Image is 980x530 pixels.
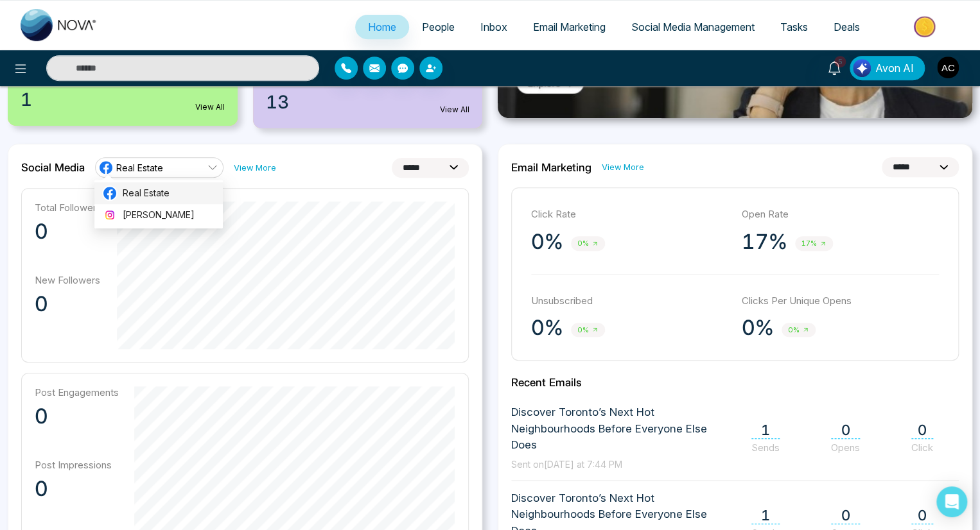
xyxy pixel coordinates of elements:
span: Deals [834,21,860,33]
img: instagram [103,209,116,221]
span: 0 [831,422,860,439]
p: Clicks Per Unique Opens [742,294,940,309]
p: 0% [531,315,563,341]
span: 0% [571,236,605,251]
span: Click [911,441,933,454]
button: Avon AI [850,56,925,80]
span: 5 [834,56,846,67]
a: Home [355,15,409,39]
a: Deals [821,15,873,39]
p: Post Impressions [35,459,119,471]
span: 0 [911,422,933,439]
img: User Avatar [937,56,959,78]
span: 0% [782,323,816,338]
span: Tasks [780,21,808,33]
p: Total Followers [35,201,101,214]
p: Click Rate [531,207,729,222]
span: 0 [911,507,933,524]
h2: Email Marketing [511,161,591,174]
span: Real Estate [123,186,215,200]
a: Tasks [767,15,821,39]
h2: Recent Emails [511,376,959,389]
div: Open Intercom Messenger [936,486,967,517]
p: 0 [35,404,119,429]
h2: Social Media [21,161,85,174]
span: Opens [831,441,860,454]
span: Discover Toronto’s Next Hot Neighbourhoods Before Everyone Else Does [511,404,732,454]
a: People [409,15,468,39]
span: 1 [751,422,780,439]
p: Unsubscribed [531,294,729,309]
span: 17% [795,236,833,251]
a: View More [234,162,276,174]
p: 17% [742,229,787,255]
span: Email Marketing [533,21,606,33]
img: Market-place.gif [879,12,972,41]
p: 0 [35,476,119,502]
span: 1 [21,86,32,113]
a: View All [195,101,225,113]
span: 0% [571,323,605,338]
span: 13 [266,89,289,115]
a: Social Media Management [618,15,767,39]
span: Home [368,21,396,33]
img: Lead Flow [853,59,871,77]
span: Social Media Management [631,21,755,33]
span: 1 [751,507,780,524]
p: 0% [742,315,774,341]
span: Sent on [DATE] at 7:44 PM [511,459,622,470]
img: Nova CRM Logo [21,9,98,41]
a: Inbox [468,15,520,39]
p: 0 [35,291,101,317]
span: [PERSON_NAME] [123,208,215,222]
p: Open Rate [742,207,940,222]
span: 0 [831,507,860,524]
p: Post Engagements [35,386,119,398]
p: 0% [531,229,563,255]
a: View All [440,104,469,115]
p: New Followers [35,274,101,286]
p: 0 [35,219,101,244]
span: Inbox [480,21,507,33]
span: People [422,21,455,33]
span: Avon AI [875,60,914,76]
a: 5 [819,56,850,78]
a: Email Marketing [520,15,618,39]
span: Sends [751,441,780,454]
a: View More [602,161,644,173]
span: Real Estate [116,162,163,174]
